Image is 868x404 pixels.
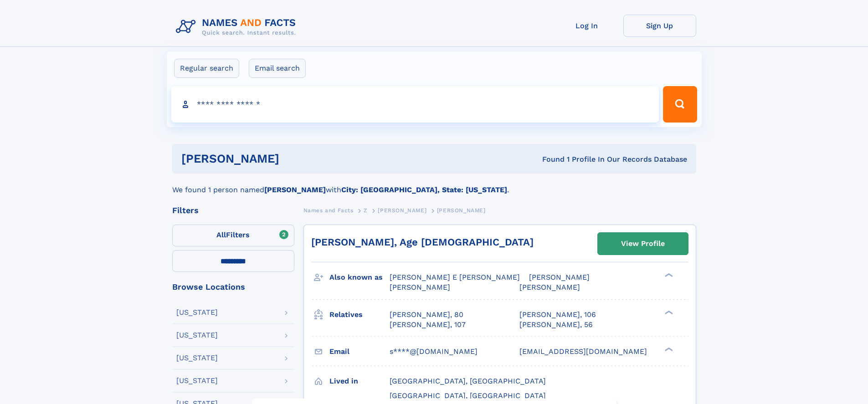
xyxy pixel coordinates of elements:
[411,154,687,164] div: Found 1 Profile In Our Records Database
[249,59,306,78] label: Email search
[176,354,218,362] div: [US_STATE]
[390,320,466,330] a: [PERSON_NAME], 107
[329,270,390,285] h3: Also known as
[519,347,647,356] span: [EMAIL_ADDRESS][DOMAIN_NAME]
[550,15,623,37] a: Log In
[311,236,534,248] a: [PERSON_NAME], Age [DEMOGRAPHIC_DATA]
[529,273,590,281] span: [PERSON_NAME]
[303,205,354,216] a: Names and Facts
[172,15,303,39] img: Logo Names and Facts
[623,15,696,37] a: Sign Up
[172,283,294,291] div: Browse Locations
[264,185,326,194] b: [PERSON_NAME]
[174,59,239,78] label: Regular search
[329,344,390,359] h3: Email
[329,373,390,389] h3: Lived in
[598,233,688,255] a: View Profile
[663,86,697,123] button: Search Button
[663,346,673,352] div: ❯
[390,283,450,291] span: [PERSON_NAME]
[176,377,218,384] div: [US_STATE]
[663,272,673,278] div: ❯
[390,273,520,281] span: [PERSON_NAME] E [PERSON_NAME]
[519,320,593,330] a: [PERSON_NAME], 56
[519,310,596,320] a: [PERSON_NAME], 106
[390,391,546,400] span: [GEOGRAPHIC_DATA], [GEOGRAPHIC_DATA]
[216,230,226,239] span: All
[172,174,696,195] div: We found 1 person named with .
[519,283,580,291] span: [PERSON_NAME]
[364,205,368,216] a: Z
[181,153,411,164] h1: [PERSON_NAME]
[437,207,486,214] span: [PERSON_NAME]
[663,309,673,315] div: ❯
[171,86,659,123] input: search input
[364,207,368,214] span: Z
[341,185,507,194] b: City: [GEOGRAPHIC_DATA], State: [US_STATE]
[176,309,218,316] div: [US_STATE]
[621,233,665,254] div: View Profile
[390,310,463,320] a: [PERSON_NAME], 80
[378,205,426,216] a: [PERSON_NAME]
[176,332,218,339] div: [US_STATE]
[378,207,426,214] span: [PERSON_NAME]
[329,307,390,322] h3: Relatives
[390,377,546,385] span: [GEOGRAPHIC_DATA], [GEOGRAPHIC_DATA]
[172,206,294,215] div: Filters
[172,225,294,246] label: Filters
